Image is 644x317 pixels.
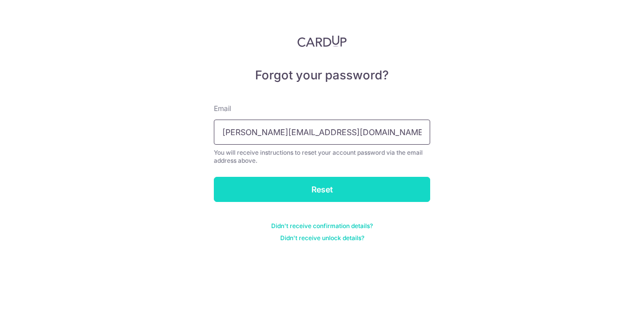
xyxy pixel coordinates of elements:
img: CardUp Logo [297,35,347,47]
input: Reset [214,177,430,202]
div: You will receive instructions to reset your account password via the email address above. [214,149,430,165]
label: Email [214,103,231,114]
a: Didn't receive unlock details? [280,234,364,242]
h5: Forgot your password? [214,67,430,83]
a: Didn't receive confirmation details? [271,222,373,230]
input: Enter your Email [214,120,430,145]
